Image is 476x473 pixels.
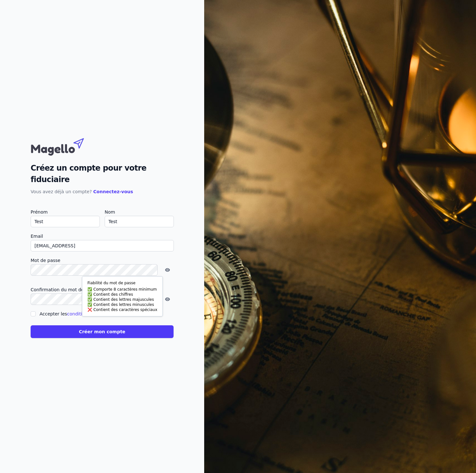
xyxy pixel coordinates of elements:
[31,232,174,240] label: Email
[31,325,174,338] button: Créer mon compte
[93,189,133,194] a: Connectez-vous
[31,162,174,185] h2: Créez un compte pour votre fiduciaire
[31,188,174,195] p: Vous avez déjà un compte?
[105,208,174,216] label: Nom
[87,302,157,307] li: Contient des lettres minuscules
[87,292,157,297] li: Contient des chiffres
[87,307,157,312] li: Contient des caractères spéciaux
[87,297,157,302] li: Contient des lettres majuscules
[87,287,157,292] li: Comporte 8 caractères minimum
[31,286,174,293] label: Confirmation du mot de passe
[40,311,117,316] label: Accepter les
[31,208,100,216] label: Prénom
[67,311,117,316] a: conditions d'utilisation
[31,135,98,157] img: Magello
[87,280,157,286] p: Fiabilité du mot de passe
[31,257,174,264] label: Mot de passe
